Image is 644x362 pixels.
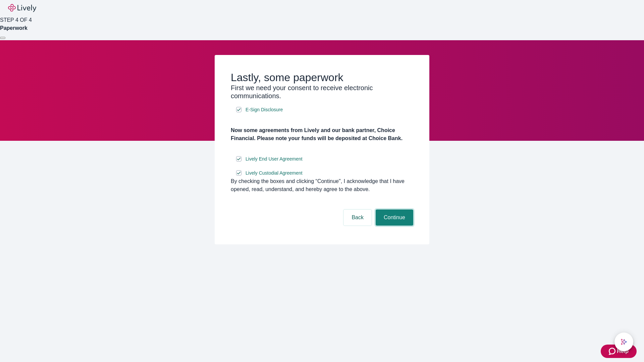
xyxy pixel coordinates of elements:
[231,126,413,142] h4: Now some agreements from Lively and our bank partner, Choice Financial. Please note your funds wi...
[244,155,304,163] a: e-sign disclosure document
[244,169,304,177] a: e-sign disclosure document
[246,156,303,163] span: Lively End User Agreement
[246,170,303,177] span: Lively Custodial Agreement
[231,71,413,84] h2: Lastly, some paperwork
[601,345,637,358] button: Zendesk support iconHelp
[343,209,372,226] button: Back
[617,347,629,355] span: Help
[614,333,633,351] button: chat
[8,4,36,12] img: Lively
[244,106,284,114] a: e-sign disclosure document
[231,177,413,193] div: By checking the boxes and clicking “Continue", I acknowledge that I have opened, read, understand...
[231,84,413,100] h3: First we need your consent to receive electronic communications.
[376,209,413,226] button: Continue
[609,347,617,355] svg: Zendesk support icon
[246,106,283,113] span: E-Sign Disclosure
[621,339,627,345] svg: Lively AI Assistant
